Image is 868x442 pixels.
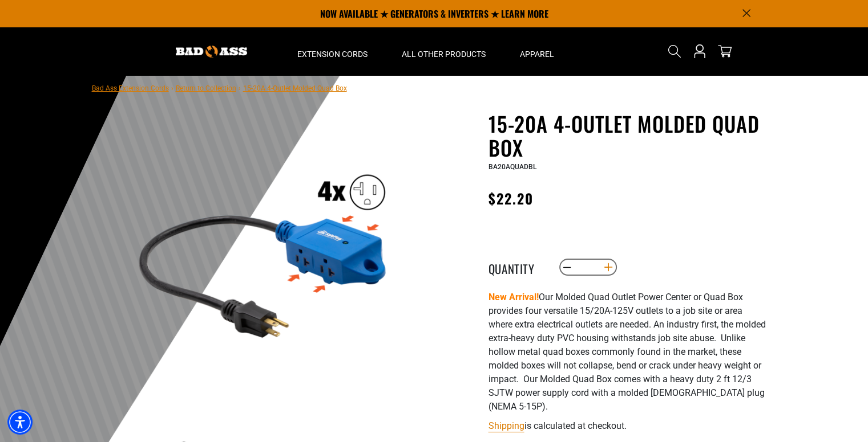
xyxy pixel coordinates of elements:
span: Extension Cords [297,49,368,59]
span: Apparel [520,49,554,59]
div: Accessibility Menu [7,410,33,435]
strong: New Arrival! [488,292,539,302]
a: Shipping [488,420,524,431]
summary: All Other Products [385,27,503,75]
span: $22.20 [488,188,534,208]
summary: Apparel [503,27,571,75]
p: Our Molded Quad Outlet Power Center or Quad Box provides four versatile 15/20A-125V outlets to a ... [488,290,768,414]
summary: Extension Cords [280,27,385,75]
span: 15-20A 4-Outlet Molded Quad Box [243,84,347,92]
span: BA20AQUADBL [488,163,536,171]
nav: breadcrumbs [92,81,347,95]
img: Bad Ass Extension Cords [176,46,247,58]
h1: 15-20A 4-Outlet Molded Quad Box [488,112,768,159]
summary: Search [665,42,684,60]
span: All Other Products [402,49,486,59]
span: › [239,84,241,92]
span: › [171,84,173,92]
a: Open this option [691,27,709,75]
label: Quantity [488,260,546,275]
a: Return to Collection [176,84,236,92]
div: is calculated at checkout. [488,418,768,433]
a: Bad Ass Extension Cords [92,84,169,92]
a: cart [716,44,734,58]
